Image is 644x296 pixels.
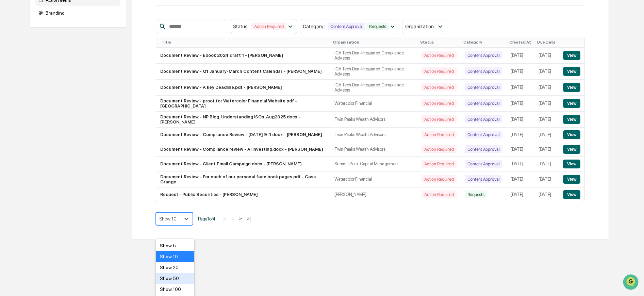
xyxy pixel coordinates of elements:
[422,83,456,91] div: Action Required
[422,51,456,59] div: Action Required
[422,175,456,183] div: Action Required
[23,52,112,59] div: Start new chat
[534,96,559,112] td: [DATE]
[507,112,534,128] td: [DATE]
[156,80,330,96] td: Document Review - A key Deadline.pdf - [PERSON_NAME]
[156,128,330,142] td: Document Review - Compliance Review - [DATE] 9-1.docx - [PERSON_NAME]
[465,83,502,91] div: Content Approval
[405,23,434,29] span: Organization
[534,48,559,64] td: [DATE]
[563,190,580,199] button: View
[465,175,502,183] div: Content Approval
[507,96,534,112] td: [DATE]
[18,31,112,38] input: Clear
[422,115,456,123] div: Action Required
[237,216,244,221] button: >
[465,145,502,153] div: Content Approval
[330,96,417,112] td: Watercolor Financial
[49,86,55,92] div: 🗄️
[463,40,504,45] div: Category
[507,187,534,202] td: [DATE]
[507,48,534,64] td: [DATE]
[563,160,580,168] button: View
[507,64,534,80] td: [DATE]
[563,145,580,154] button: View
[156,64,330,80] td: Document Review - Q1 January-March Content Calendar - [PERSON_NAME]
[156,187,330,202] td: Request - Public Securities - [PERSON_NAME]
[563,130,580,139] button: View
[422,160,456,168] div: Action Required
[7,52,19,64] img: 1746055101610-c473b297-6a78-478c-a979-82029cc54cd1
[156,273,194,284] div: Show 50
[198,216,215,221] span: Page 1 of 4
[534,157,559,171] td: [DATE]
[47,83,87,95] a: 🗄️Attestations
[465,115,502,123] div: Content Approval
[156,48,330,64] td: Document Review - Ebook 2024 draft 1 - [PERSON_NAME]
[330,187,417,202] td: [PERSON_NAME]
[7,14,124,25] p: How can we help?
[4,83,47,95] a: 🖐️Preclearance
[156,96,330,112] td: Document Review - proof for Watercolor Financial Website.pdf - [GEOGRAPHIC_DATA]
[507,80,534,96] td: [DATE]
[35,7,120,19] div: Branding
[422,99,456,107] div: Action Required
[507,142,534,157] td: [DATE]
[156,251,194,262] div: Show 10
[68,115,82,120] span: Pylon
[156,284,194,295] div: Show 100
[420,40,458,45] div: Status
[465,67,502,75] div: Content Approval
[245,216,253,221] button: >|
[156,142,330,157] td: Document Review - Compliance review - AI Investing.docx - [PERSON_NAME]
[330,157,417,171] td: Summit Point Capital Management
[229,216,236,221] button: <
[330,112,417,128] td: Twin Peaks Wealth Advisors
[333,40,415,45] div: Organization
[563,175,580,184] button: View
[156,240,194,251] div: Show 5
[23,59,86,64] div: We're available if you need us!
[156,112,330,128] td: Document Review - NP Blog_Understanding ISOs_Aug2025.docx - [PERSON_NAME]
[48,115,82,120] a: Powered byPylon
[465,51,502,59] div: Content Approval
[534,128,559,142] td: [DATE]
[422,191,456,198] div: Action Required
[156,157,330,171] td: Document Review - Client Email Campaign.docx - [PERSON_NAME]
[509,40,532,45] div: Created At
[330,128,417,142] td: Twin Peaks Wealth Advisors
[156,262,194,273] div: Show 20
[534,171,559,187] td: [DATE]
[507,157,534,171] td: [DATE]
[465,131,502,138] div: Content Approval
[534,142,559,157] td: [DATE]
[330,80,417,96] td: ICA Tech Den-Integrated Compliance Advisors
[330,171,417,187] td: Watercolor Financial
[563,99,580,108] button: View
[563,51,580,60] button: View
[563,83,580,92] button: View
[56,86,84,93] span: Attestations
[366,22,389,30] div: Requests
[465,99,502,107] div: Content Approval
[303,23,325,29] span: Category :
[465,191,487,198] div: Requests
[330,142,417,157] td: Twin Peaks Wealth Advisors
[537,40,556,45] div: Due Date
[14,99,43,105] span: Data Lookup
[563,115,580,124] button: View
[330,48,417,64] td: ICA Tech Den-Integrated Compliance Advisors
[465,160,502,168] div: Content Approval
[328,22,365,30] div: Content Approval
[4,96,46,108] a: 🔎Data Lookup
[116,54,124,62] button: Start new chat
[534,112,559,128] td: [DATE]
[156,171,330,187] td: Document Review - For each of our personal face book pages.pdf - Cass Grange
[330,64,417,80] td: ICA Tech Den-Integrated Compliance Advisors
[534,64,559,80] td: [DATE]
[14,86,44,93] span: Preclearance
[534,80,559,96] td: [DATE]
[422,145,456,153] div: Action Required
[162,40,328,45] div: Title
